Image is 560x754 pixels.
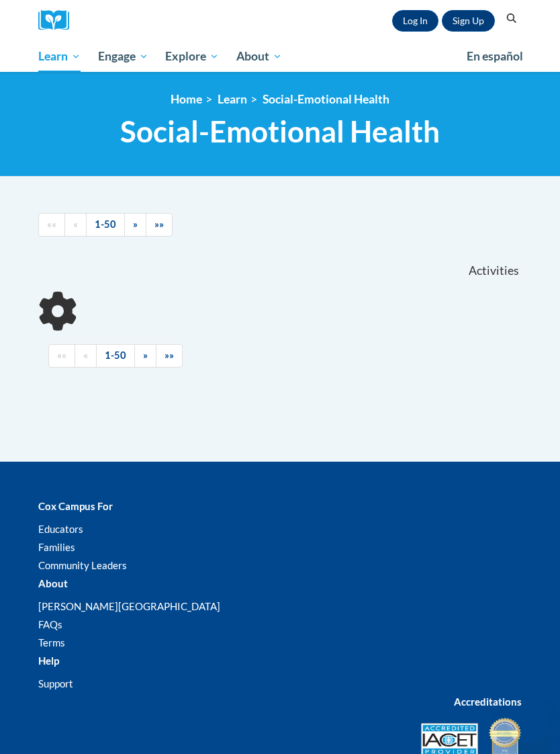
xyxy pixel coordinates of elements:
a: FAQs [38,618,62,630]
span: » [143,349,148,361]
a: Cox Campus [38,10,79,31]
b: About [38,577,68,589]
a: Educators [38,523,83,535]
div: Main menu [28,41,532,72]
a: 1-50 [86,213,125,237]
button: Search [502,11,522,27]
span: Activities [469,263,519,278]
a: Learn [30,41,89,72]
span: »» [154,218,164,230]
a: Next [124,213,146,237]
b: Cox Campus For [38,500,113,512]
a: Begining [48,344,75,368]
a: Support [38,677,73,689]
span: Learn [38,48,81,65]
iframe: Button to launch messaging window [506,700,549,743]
a: Log In [392,10,438,32]
span: « [83,349,88,361]
a: [PERSON_NAME][GEOGRAPHIC_DATA] [38,600,220,612]
a: End [156,344,183,368]
span: Social-Emotional Health [120,114,440,149]
a: Community Leaders [38,559,127,571]
span: About [236,48,282,65]
span: «« [47,218,56,230]
span: Engage [98,48,148,65]
span: «« [57,349,66,361]
b: Help [38,655,59,667]
a: Previous [75,344,97,368]
a: Home [171,92,202,106]
img: Logo brand [38,10,79,31]
a: Social-Emotional Health [263,92,389,106]
a: Families [38,541,75,553]
a: Previous [64,213,87,237]
span: »» [165,349,174,361]
span: « [73,218,78,230]
a: 1-50 [96,344,135,368]
a: Begining [38,213,65,237]
span: En español [467,49,523,63]
a: En español [458,42,532,71]
a: Learn [218,92,247,106]
span: » [133,218,138,230]
a: Explore [156,41,228,72]
a: Next [134,344,156,368]
a: Engage [89,41,157,72]
b: Accreditations [454,696,522,708]
a: About [228,41,291,72]
a: Register [442,10,495,32]
a: Terms [38,636,65,648]
span: Explore [165,48,219,65]
a: End [146,213,173,237]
